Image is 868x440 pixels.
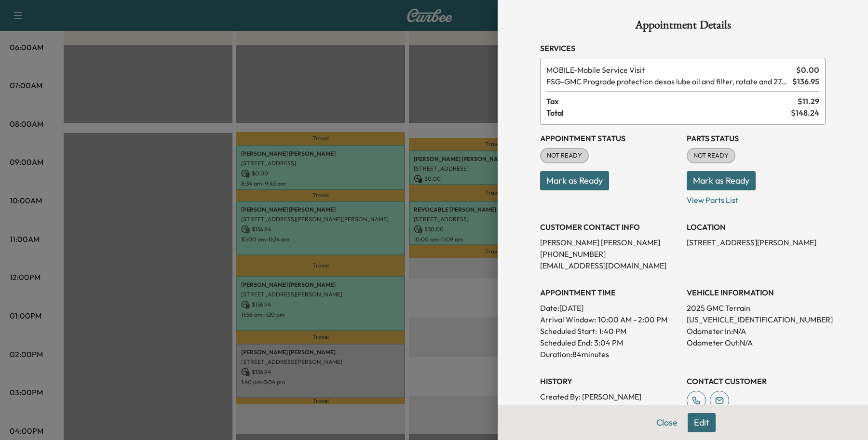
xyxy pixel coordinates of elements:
p: Scheduled End: [540,337,592,348]
p: [PERSON_NAME] [PERSON_NAME] [540,237,679,248]
button: Edit [688,413,716,432]
h3: VEHICLE INFORMATION [687,287,826,298]
p: Created By : [PERSON_NAME] [540,391,679,402]
h3: APPOINTMENT TIME [540,287,679,298]
p: [US_VEHICLE_IDENTIFICATION_NUMBER] [687,314,826,325]
h3: CONTACT CUSTOMER [687,375,826,387]
button: Mark as Ready [540,171,609,190]
p: Duration: 84 minutes [540,348,679,360]
p: 2025 GMC Terrain [687,302,826,314]
h3: Appointment Status [540,133,679,144]
h3: History [540,375,679,387]
button: Close [650,413,684,432]
p: [EMAIL_ADDRESS][DOMAIN_NAME] [540,260,679,271]
span: $ 0.00 [796,64,819,76]
h3: Services [540,42,826,54]
p: [STREET_ADDRESS][PERSON_NAME] [687,237,826,248]
p: Created At : [DATE] 3:21:42 PM [540,402,679,414]
p: Odometer Out: N/A [687,337,826,348]
p: Arrival Window: [540,314,679,325]
p: 1:40 PM [599,325,626,337]
span: NOT READY [688,151,734,160]
h3: CUSTOMER CONTACT INFO [540,221,679,233]
p: [PHONE_NUMBER] [540,248,679,260]
h3: LOCATION [687,221,826,233]
p: Date: [DATE] [540,302,679,314]
button: Mark as Ready [687,171,756,190]
h1: Appointment Details [540,19,826,35]
p: View Parts List [687,190,826,206]
span: $ 136.95 [792,76,819,87]
span: GMC Prograde protection dexos lube oil and filter, rotate and 27-point inspection. [546,76,788,87]
span: Total [546,107,791,119]
p: 3:04 PM [594,337,623,348]
p: Scheduled Start: [540,325,597,337]
span: 10:00 AM - 2:00 PM [598,314,667,325]
span: NOT READY [541,151,588,160]
h3: Parts Status [687,133,826,144]
span: $ 148.24 [791,107,819,119]
p: Odometer In: N/A [687,325,826,337]
span: Tax [546,95,798,107]
span: Mobile Service Visit [546,64,792,76]
span: $ 11.29 [798,95,819,107]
